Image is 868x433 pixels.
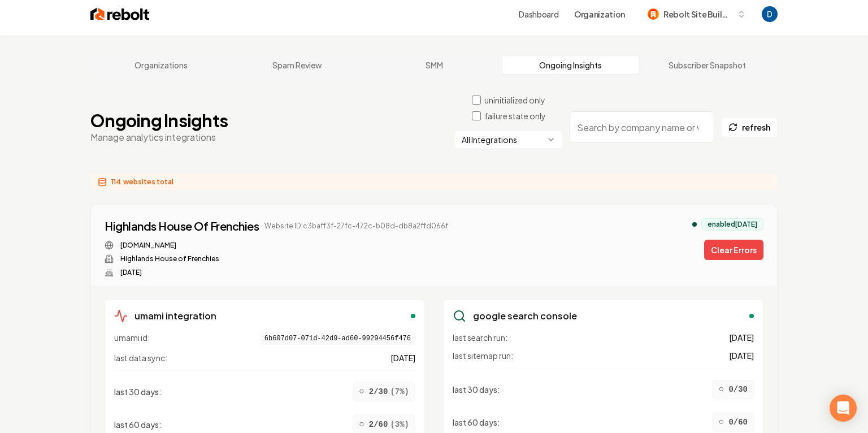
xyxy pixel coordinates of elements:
span: last search run: [453,332,507,343]
input: Search by company name or website ID [570,111,714,143]
a: Ongoing Insights [502,56,639,74]
img: Rebolt Site Builder [648,8,659,20]
span: last 60 days : [453,417,500,428]
a: Dashboard [519,8,558,20]
span: [DATE] [390,352,415,363]
div: enabled [411,314,415,318]
h1: Ongoing Insights [90,110,228,131]
div: enabled [DATE] [701,218,763,231]
span: ○ [359,418,364,431]
a: [DOMAIN_NAME] [120,241,176,250]
a: SMM [366,56,502,74]
h3: umami integration [134,309,216,323]
button: Clear Errors [704,240,763,260]
span: ○ [719,415,724,429]
span: last sitemap run: [453,350,513,361]
span: ( 3 %) [390,419,409,430]
button: Organization [567,4,632,24]
h3: google search console [473,309,577,323]
span: [DATE] [729,350,754,361]
span: 6b607d07-071d-42d9-ad60-99294456f476 [260,332,415,345]
span: ( 7 %) [390,386,409,397]
span: last 30 days : [114,386,162,397]
span: umami id: [114,332,150,345]
div: 2/30 [353,382,415,401]
span: 114 [111,177,121,187]
span: last 60 days : [114,419,162,430]
label: uninitialized only [484,94,545,106]
span: Rebolt Site Builder [663,8,732,20]
span: websites total [123,177,173,187]
a: Subscriber Snapshot [639,56,775,74]
div: Website [105,241,448,250]
div: enabled [749,314,754,318]
span: Website ID: c3baff3f-27fc-472c-b08d-db8a2ffd066f [264,222,448,231]
p: Manage analytics integrations [90,131,228,144]
a: Spam Review [229,56,366,74]
span: [DATE] [729,332,754,343]
div: Open Intercom Messenger [830,395,857,422]
a: Organizations [93,56,229,74]
span: ○ [359,385,364,399]
button: refresh [721,117,778,137]
span: last 30 days : [453,384,500,395]
label: failure state only [484,110,546,122]
span: ○ [719,383,724,396]
div: 0/60 [713,413,754,432]
div: analytics enabled [692,222,697,227]
div: 0/30 [713,380,754,399]
button: Open user button [762,6,778,22]
img: David Rice [762,6,778,22]
span: last data sync: [114,352,167,363]
img: Rebolt Logo [90,6,150,22]
a: Highlands House Of Frenchies [105,218,259,234]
